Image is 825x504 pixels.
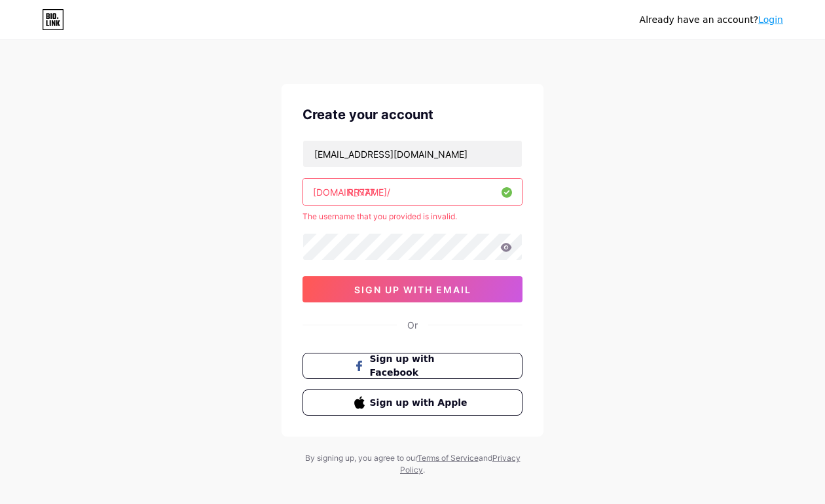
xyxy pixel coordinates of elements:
span: Sign up with Apple [370,396,471,410]
input: Email [303,141,522,167]
span: sign up with email [354,284,471,295]
button: sign up with email [302,276,522,302]
input: username [303,179,522,205]
div: The username that you provided is invalid. [302,211,522,223]
div: Or [407,318,418,332]
div: By signing up, you agree to our and . [301,452,524,476]
a: Login [758,14,783,25]
div: [DOMAIN_NAME]/ [313,185,390,199]
button: Sign up with Facebook [302,353,522,379]
button: Sign up with Apple [302,389,522,416]
a: Terms of Service [417,453,479,463]
div: Create your account [302,105,522,124]
span: Sign up with Facebook [370,352,471,380]
div: Already have an account? [640,13,783,27]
